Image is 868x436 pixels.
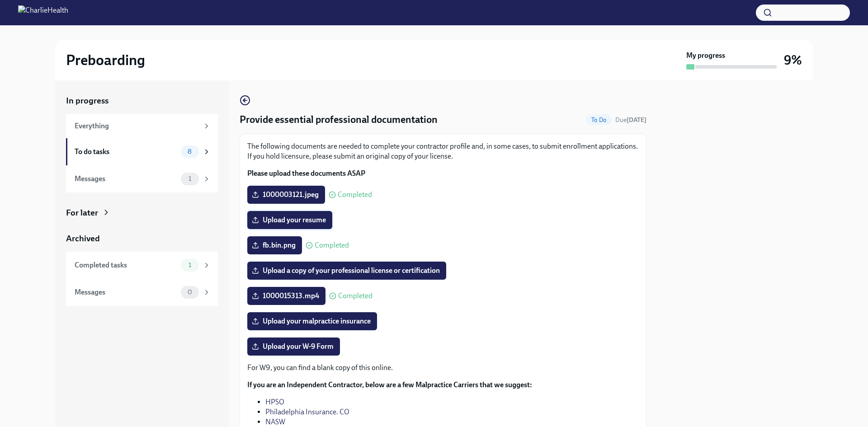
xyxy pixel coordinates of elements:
span: Completed [338,292,373,300]
span: 8 [182,148,197,155]
strong: Please upload these documents ASAP [247,169,365,178]
strong: If you are an Independent Contractor, below are a few Malpractice Carriers that we suggest: [247,380,532,389]
a: For later [66,207,218,219]
span: 1000015313.mp4 [254,291,319,300]
a: HPSO [265,398,284,406]
div: For later [66,207,98,219]
div: Messages [75,287,177,297]
div: Completed tasks [75,260,177,270]
label: fb.bin.png [247,236,302,254]
p: For W9, you can find a blank copy of this online. [247,363,639,373]
label: Upload a copy of your professional license or certification [247,262,446,280]
span: 0 [182,289,198,295]
a: To do tasks8 [66,138,218,165]
a: Messages0 [66,279,218,306]
label: 1000015313.mp4 [247,287,325,305]
span: 1000003121.jpeg [254,190,319,199]
span: Upload your W-9 Form [254,342,334,351]
span: Upload your malpractice insurance [254,317,371,326]
a: NASW [265,417,285,426]
label: Upload your resume [247,211,332,229]
a: In progress [66,95,218,107]
span: Due [615,116,646,124]
span: 1 [183,262,197,268]
strong: [DATE] [627,116,646,124]
a: Everything [66,114,218,138]
a: Completed tasks1 [66,252,218,279]
a: Messages1 [66,165,218,192]
div: Messages [75,174,177,184]
span: Upload your resume [254,216,326,225]
p: The following documents are needed to complete your contractor profile and, in some cases, to sub... [247,141,639,161]
span: fb.bin.png [254,241,296,250]
strong: My progress [686,51,725,61]
a: Archived [66,233,218,244]
span: To Do [586,117,612,123]
span: Upload a copy of your professional license or certification [254,266,440,275]
label: Upload your W-9 Form [247,338,340,356]
h4: Provide essential professional documentation [240,113,438,127]
div: Everything [75,121,199,131]
label: 1000003121.jpeg [247,186,325,204]
label: Upload your malpractice insurance [247,312,377,330]
span: September 17th, 2025 08:00 [615,116,646,124]
a: Philadelphia Insurance. CO [265,408,349,416]
span: 1 [183,175,197,182]
h2: Preboarding [66,51,145,69]
span: Completed [315,242,349,249]
img: CharlieHealth [18,5,68,20]
span: Completed [338,191,372,198]
div: To do tasks [75,147,177,157]
h3: 9% [784,52,802,68]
